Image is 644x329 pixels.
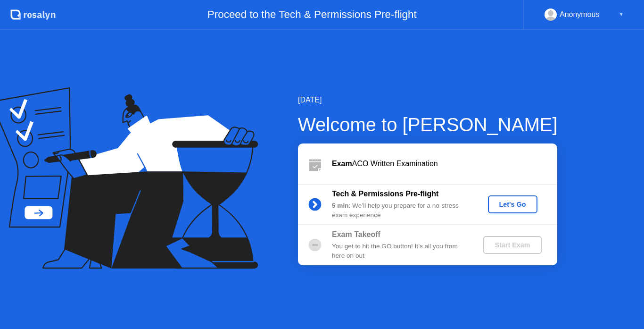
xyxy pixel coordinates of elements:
[332,242,468,261] div: You get to hit the GO button! It’s all you from here on out
[332,202,349,209] b: 5 min
[560,8,600,21] div: Anonymous
[332,158,557,169] div: ACO Written Examination
[483,236,541,254] button: Start Exam
[332,230,380,238] b: Exam Takeoff
[332,201,468,220] div: : We’ll help you prepare for a no-stress exam experience
[619,8,624,21] div: ▼
[332,190,438,198] b: Tech & Permissions Pre-flight
[492,201,534,208] div: Let's Go
[487,241,537,249] div: Start Exam
[488,195,537,213] button: Let's Go
[298,110,558,139] div: Welcome to [PERSON_NAME]
[298,94,558,106] div: [DATE]
[332,160,352,168] b: Exam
